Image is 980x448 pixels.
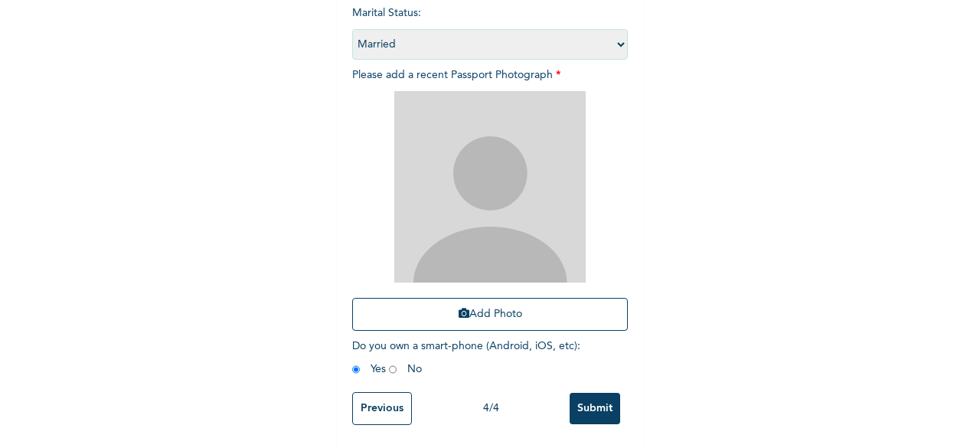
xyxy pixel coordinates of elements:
input: Previous [352,392,412,425]
span: Do you own a smart-phone (Android, iOS, etc) : Yes No [352,341,580,374]
span: Please add a recent Passport Photograph [352,70,628,338]
span: Marital Status : [352,8,628,50]
button: Add Photo [352,298,628,331]
input: Submit [570,393,620,424]
div: 4 / 4 [412,401,570,417]
img: Crop [394,91,586,283]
